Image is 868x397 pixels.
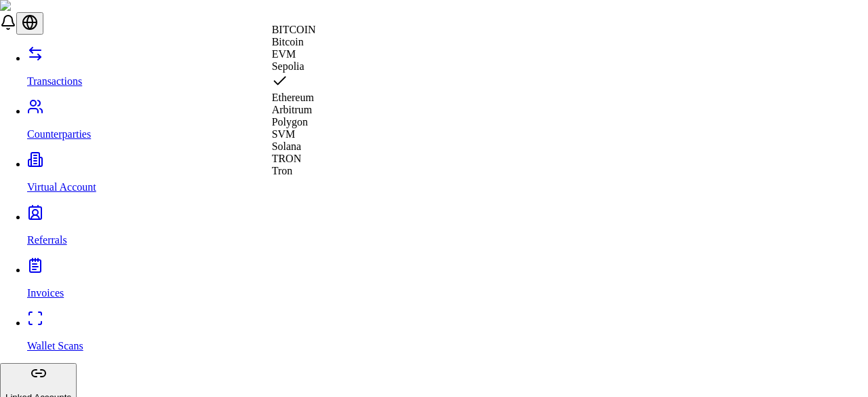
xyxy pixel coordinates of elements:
[272,24,316,36] div: BITCOIN
[272,153,316,165] div: TRON
[272,140,302,152] span: Solana
[272,104,313,115] span: Arbitrum
[272,60,304,72] span: Sepolia
[272,24,316,177] div: Suggestions
[272,92,314,103] span: Ethereum
[272,36,304,48] span: Bitcoin
[272,116,308,128] span: Polygon
[272,128,316,140] div: SVM
[272,48,316,60] div: EVM
[272,165,293,176] span: Tron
